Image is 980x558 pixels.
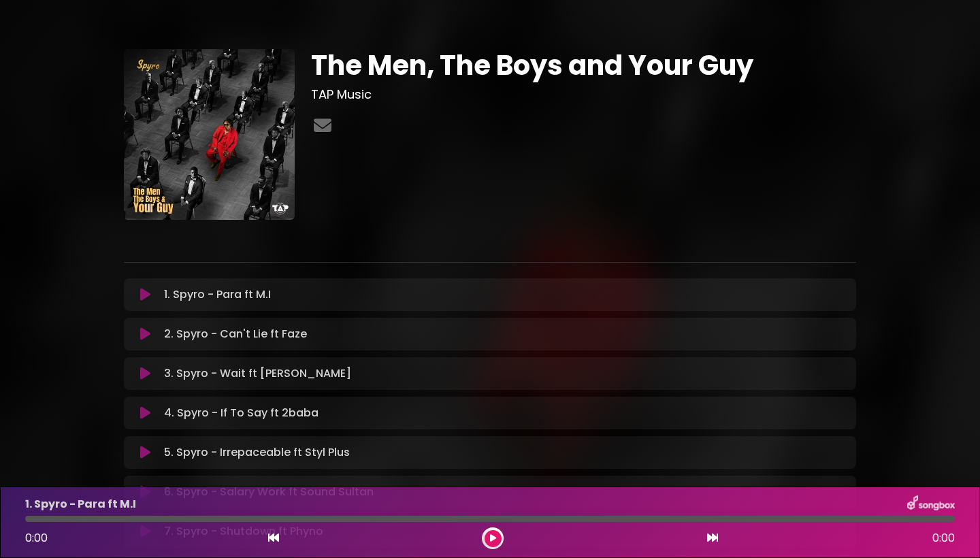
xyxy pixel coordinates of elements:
p: 3. Spyro - Wait ft [PERSON_NAME] [164,365,351,382]
p: 2. Spyro - Can't Lie ft Faze [164,326,307,342]
span: 0:00 [25,530,48,546]
p: 5. Spyro - Irrepaceable ft Styl Plus [164,444,350,461]
h3: TAP Music [311,87,856,102]
img: songbox-logo-white.png [907,495,955,513]
img: WWPTLCtRlu7pcVYKuWAV [124,49,295,220]
p: 6. Spyro - Salary Work ft Sound Sultan [164,484,374,500]
p: 1. Spyro - Para ft M.I [164,286,271,303]
p: 4. Spyro - If To Say ft 2baba [164,405,318,421]
span: 0:00 [932,530,955,546]
h1: The Men, The Boys and Your Guy [311,49,856,82]
p: 1. Spyro - Para ft M.I [25,496,136,512]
